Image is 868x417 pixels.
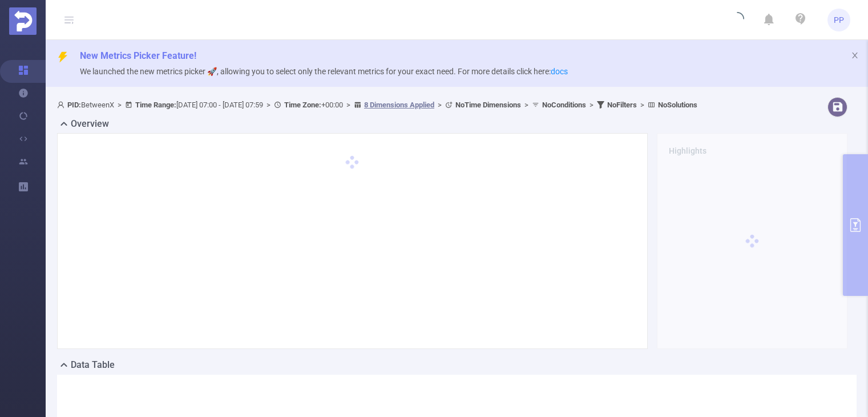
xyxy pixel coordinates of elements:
[364,101,434,109] u: 8 Dimensions Applied
[343,101,354,109] span: >
[521,101,532,109] span: >
[730,12,744,28] i: icon: loading
[71,358,115,372] h2: Data Table
[57,51,68,63] i: icon: thunderbolt
[551,67,568,76] a: docs
[834,9,844,31] span: PP
[851,49,859,62] button: icon: close
[57,101,697,109] span: BetweenX [DATE] 07:00 - [DATE] 07:59 +00:00
[80,67,568,76] span: We launched the new metrics picker 🚀, allowing you to select only the relevant metrics for your e...
[80,50,196,61] span: New Metrics Picker Feature!
[586,101,597,109] span: >
[658,101,697,109] b: No Solutions
[263,101,274,109] span: >
[284,101,321,109] b: Time Zone:
[135,101,176,109] b: Time Range:
[607,101,637,109] b: No Filters
[637,101,648,109] span: >
[542,101,586,109] b: No Conditions
[57,101,67,109] i: icon: user
[851,51,859,59] i: icon: close
[114,101,125,109] span: >
[9,7,37,35] img: Protected Media
[67,101,81,109] b: PID:
[71,117,109,131] h2: Overview
[455,101,521,109] b: No Time Dimensions
[434,101,445,109] span: >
